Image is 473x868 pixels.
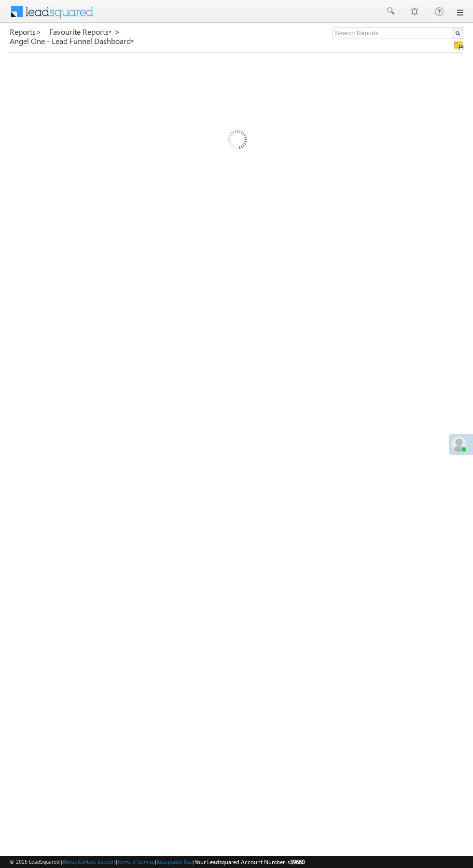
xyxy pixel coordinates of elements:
[156,858,193,865] a: Acceptable Use
[333,28,463,39] input: Search Reports
[49,28,120,36] a: Favourite Reports >
[36,26,42,37] span: >
[10,37,135,45] a: Angel One - Lead Funnel Dashboard
[10,857,305,867] span: © 2025 LeadSquared | | | | |
[10,28,42,36] a: Reports>
[117,858,155,865] a: Terms of Service
[195,858,305,866] span: Your Leadsquared Account Number is
[290,858,305,866] span: 39660
[454,41,463,50] img: Manage all your saved reports!
[78,858,116,865] a: Contact Support
[187,91,287,191] img: Loading...
[114,26,120,37] span: >
[62,858,76,865] a: About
